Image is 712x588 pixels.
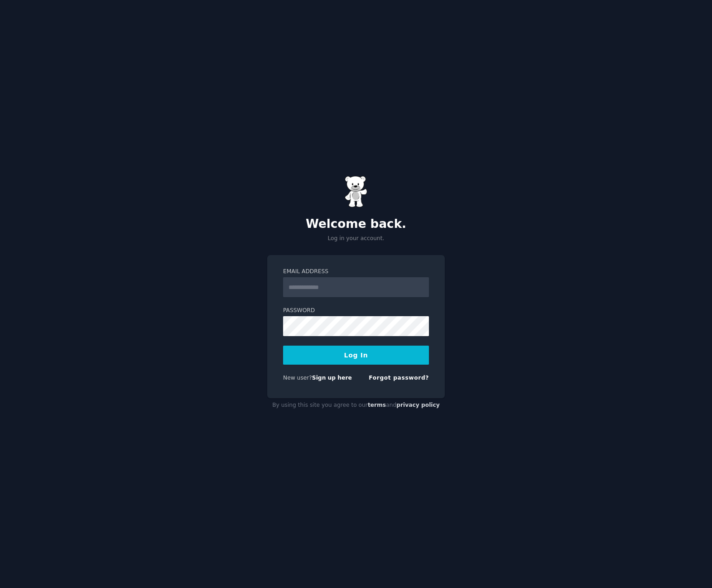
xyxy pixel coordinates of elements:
img: Gummy Bear [345,176,367,207]
a: terms [368,402,386,408]
a: Forgot password? [369,375,429,381]
a: privacy policy [396,402,440,408]
h2: Welcome back. [267,217,445,231]
p: Log in your account. [267,235,445,243]
a: Sign up here [312,375,352,381]
label: Password [283,307,429,315]
button: Log In [283,346,429,365]
label: Email Address [283,268,429,276]
div: By using this site you agree to our and [267,398,445,413]
span: New user? [283,375,312,381]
